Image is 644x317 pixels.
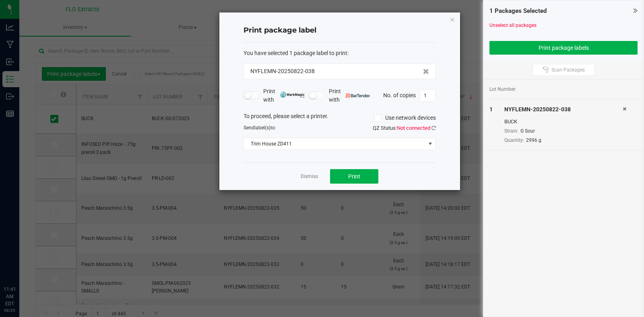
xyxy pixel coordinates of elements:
span: 1 [489,106,493,112]
div: : [244,49,436,57]
iframe: Resource center [8,253,32,277]
button: Print [330,169,378,184]
span: Quantity: [504,137,524,143]
span: Print [348,173,360,180]
span: Trim House ZD411 [244,138,425,149]
button: Print package labels [489,41,638,55]
h4: Print package label [244,25,436,36]
span: No. of copies [383,92,416,98]
div: To proceed, please select a printer. [237,112,442,124]
span: label(s) [254,125,270,131]
a: Unselect all packages [489,22,537,28]
span: Send to: [244,125,276,131]
span: 2996 g [526,137,541,143]
span: QZ Status: [373,125,436,131]
span: G Sour [520,128,535,134]
span: NYFLEMN-20250822-038 [250,67,315,76]
a: Dismiss [301,173,318,180]
span: Strain: [504,128,518,134]
div: BUCK [504,118,623,126]
span: Not connected [397,125,430,131]
img: bartender.png [346,94,370,98]
span: Scan Packages [551,67,585,73]
span: Print with [329,87,370,104]
span: Print with [263,87,305,104]
span: You have selected 1 package label to print [244,50,347,56]
label: Use network devices [374,114,436,122]
img: mark_magic_cybra.png [280,92,305,98]
div: NYFLEMN-20250822-038 [504,105,623,114]
span: Lot Number: [489,86,516,93]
